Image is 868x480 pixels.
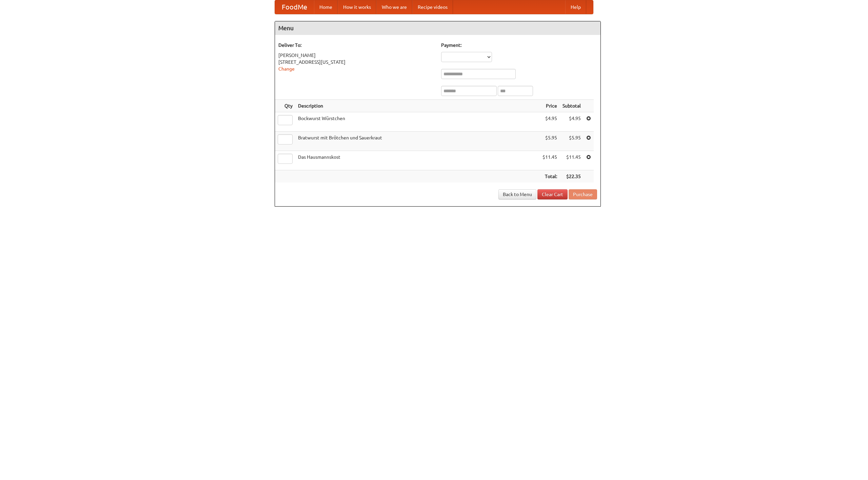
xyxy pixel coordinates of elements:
[295,151,540,170] td: Das Hausmannskost
[441,42,597,49] h5: Payment:
[295,100,540,112] th: Description
[278,52,434,59] div: [PERSON_NAME]
[278,59,434,65] div: [STREET_ADDRESS][US_STATE]
[565,0,586,14] a: Help
[412,0,453,14] a: Recipe videos
[338,0,376,14] a: How it works
[540,100,560,112] th: Price
[498,189,536,199] a: Back to Menu
[537,189,568,199] a: Clear Cart
[314,0,338,14] a: Home
[540,112,560,132] td: $4.95
[560,151,584,170] td: $11.45
[560,100,584,112] th: Subtotal
[295,132,540,151] td: Bratwurst mit Brötchen und Sauerkraut
[540,151,560,170] td: $11.45
[376,0,412,14] a: Who we are
[278,66,295,72] a: Change
[560,170,584,183] th: $22.35
[540,170,560,183] th: Total:
[560,112,584,132] td: $4.95
[275,21,600,35] h4: Menu
[275,100,295,112] th: Qty
[560,132,584,151] td: $5.95
[278,42,434,49] h5: Deliver To:
[275,0,314,14] a: FoodMe
[569,189,597,199] button: Purchase
[295,112,540,132] td: Bockwurst Würstchen
[540,132,560,151] td: $5.95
